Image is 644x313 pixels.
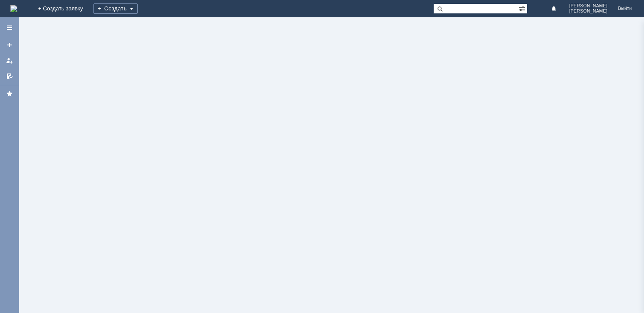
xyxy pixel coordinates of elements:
[518,4,527,12] span: Расширенный поиск
[3,69,16,83] a: Мои согласования
[3,54,16,67] a: Мои заявки
[569,3,608,9] span: [PERSON_NAME]
[93,3,138,14] div: Создать
[3,38,16,52] a: Создать заявку
[10,5,17,12] a: Перейти на домашнюю страницу
[10,5,17,12] img: logo
[569,9,608,14] span: [PERSON_NAME]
